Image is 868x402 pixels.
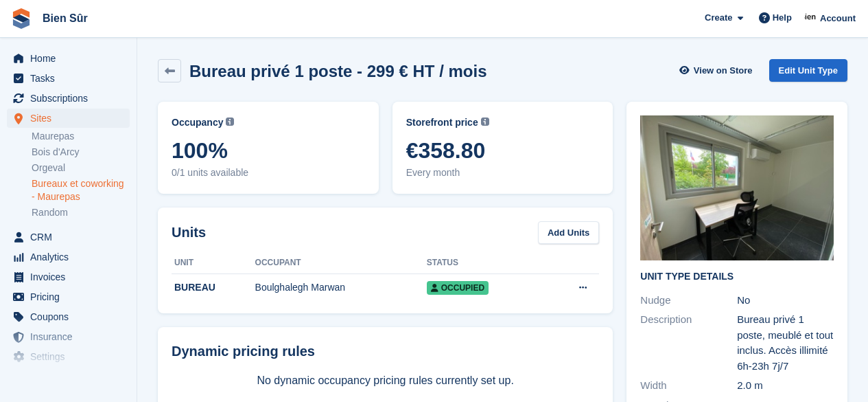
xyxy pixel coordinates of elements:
span: Storefront price [406,115,478,130]
a: Bureaux et coworking - Maurepas [32,177,130,203]
span: 100% [172,138,365,163]
span: Sites [30,109,113,128]
span: €358.80 [406,138,600,163]
a: Add Units [538,221,599,244]
span: Insurance [30,327,113,346]
div: BUREAU [172,280,255,295]
div: Dynamic pricing rules [172,341,599,361]
a: menu [7,69,130,88]
p: No dynamic occupancy pricing rules currently set up. [172,372,599,389]
div: Width [640,378,737,394]
a: menu [7,287,130,306]
div: Nudge [640,293,737,309]
span: Coupons [30,307,113,326]
a: menu [7,347,130,366]
img: stora-icon-8386f47178a22dfd0bd8f6a31ec36ba5ce8667c1dd55bd0f319d3a0aa187defe.svg [11,8,32,29]
div: Description [640,312,737,374]
span: Home [30,49,113,68]
span: View on Store [694,64,753,78]
div: Boulghalegh Marwan [255,280,427,295]
a: menu [7,247,130,267]
span: 0/1 units available [172,166,365,180]
a: menu [7,109,130,128]
span: Create [705,11,732,25]
th: Status [427,252,545,274]
a: menu [7,327,130,346]
span: Capital [30,367,113,386]
div: 2.0 m [737,378,834,394]
a: menu [7,227,130,247]
img: Asmaa Habri [804,11,818,25]
a: Orgeval [32,161,130,175]
h2: Unit Type details [640,271,834,282]
div: Bureau privé 1 poste, meublé et tout inclus. Accès illimité 6h-23h 7j/7 [737,312,834,374]
a: View on Store [678,59,758,82]
a: Maurepas [32,130,130,143]
th: Unit [172,252,255,274]
span: Analytics [30,247,113,267]
span: Tasks [30,69,113,88]
a: menu [7,49,130,68]
span: CRM [30,227,113,247]
span: Pricing [30,287,113,306]
a: menu [7,267,130,287]
img: icon-info-grey-7440780725fd019a000dd9b08b2336e03edf1995a4989e88bcd33f0948082b44.svg [481,118,489,126]
a: Random [32,206,130,219]
a: menu [7,89,130,108]
a: Bois d'Arcy [32,146,130,159]
span: Help [773,11,792,25]
div: No [737,293,834,309]
img: IMG_3619.JPG [640,115,834,260]
span: Account [820,12,856,25]
img: icon-info-grey-7440780725fd019a000dd9b08b2336e03edf1995a4989e88bcd33f0948082b44.svg [226,118,234,126]
span: Subscriptions [30,89,113,108]
span: Every month [406,166,600,180]
span: Settings [30,347,113,366]
span: Occupancy [172,115,223,130]
a: menu [7,307,130,326]
h2: Units [172,222,206,243]
span: Invoices [30,267,113,287]
h2: Bureau privé 1 poste - 299 € HT / mois [189,62,486,80]
a: menu [7,367,130,386]
th: Occupant [255,252,427,274]
a: Edit Unit Type [769,59,847,82]
a: Bien Sûr [37,7,93,30]
span: Occupied [427,281,489,295]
